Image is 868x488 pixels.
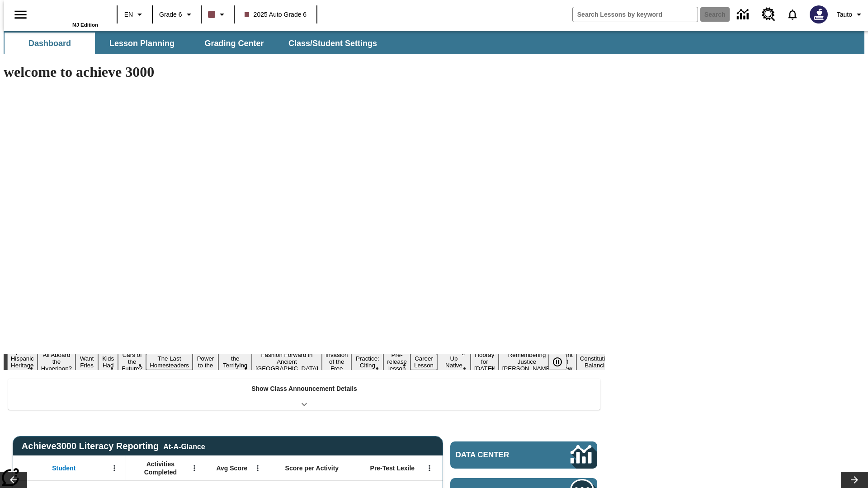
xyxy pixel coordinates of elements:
span: Grade 6 [159,10,182,19]
button: Slide 12 Pre-release lesson [383,350,410,373]
p: Show Class Announcement Details [251,384,357,394]
button: Open side menu [7,1,34,28]
h1: welcome to achieve 3000 [4,64,605,80]
button: Slide 5 Cars of the Future? [118,350,146,373]
div: Show Class Announcement Details [8,379,600,410]
button: Open Menu [251,461,264,475]
div: At-A-Glance [163,441,205,451]
span: Avg Score [216,464,247,472]
button: Slide 7 Solar Power to the People [193,347,219,377]
span: Pre-Test Lexile [370,464,415,472]
button: Slide 15 Hooray for Constitution Day! [471,350,499,373]
button: Slide 1 ¡Viva Hispanic Heritage Month! [7,347,38,377]
button: Grading Center [189,33,279,54]
div: SubNavbar [4,33,385,54]
button: Slide 8 Attack of the Terrifying Tomatoes [218,347,252,377]
a: Notifications [781,3,804,26]
a: Resource Center, Will open in new tab [756,2,781,27]
span: Data Center [456,450,540,460]
span: Score per Activity [285,464,339,472]
span: Activities Completed [131,460,190,476]
button: Lesson carousel, Next [841,472,868,488]
a: Data Center [731,2,756,27]
button: Slide 9 Fashion Forward in Ancient Rome [252,350,322,373]
span: 2025 Auto Grade 6 [245,10,307,19]
a: Home [39,4,98,22]
span: Achieve3000 Literacy Reporting [22,441,205,451]
button: Slide 10 The Invasion of the Free CD [322,343,352,380]
button: Select a new avatar [804,3,833,26]
button: Slide 14 Cooking Up Native Traditions [437,347,471,377]
div: SubNavbar [4,31,864,54]
span: Tauto [837,10,852,19]
button: Lesson Planning [97,33,187,54]
img: Avatar [810,5,828,23]
button: Slide 2 All Aboard the Hyperloop? [38,350,75,373]
div: Pause [548,354,576,370]
a: Data Center [450,441,597,469]
input: search field [573,7,698,22]
button: Pause [548,354,566,370]
button: Open Menu [188,461,201,475]
span: Student [52,464,75,472]
button: Slide 3 Do You Want Fries With That? [75,340,98,384]
button: Slide 4 Dirty Jobs Kids Had To Do [98,340,118,384]
div: Home [39,3,98,28]
button: Dashboard [5,33,95,54]
button: Language: EN, Select a language [120,6,149,23]
button: Slide 11 Mixed Practice: Citing Evidence [351,347,383,377]
button: Open Menu [108,461,121,475]
button: Slide 18 The Constitution's Balancing Act [576,347,620,377]
button: Grade: Grade 6, Select a grade [156,6,198,23]
button: Slide 13 Career Lesson [410,354,437,370]
button: Profile/Settings [833,6,868,23]
button: Class/Student Settings [281,33,384,54]
button: Class color is dark brown. Change class color [204,6,231,23]
button: Slide 16 Remembering Justice O'Connor [499,350,556,373]
span: NJ Edition [72,22,98,28]
button: Open Menu [423,461,436,475]
button: Slide 6 The Last Homesteaders [146,354,193,370]
span: EN [124,10,133,19]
